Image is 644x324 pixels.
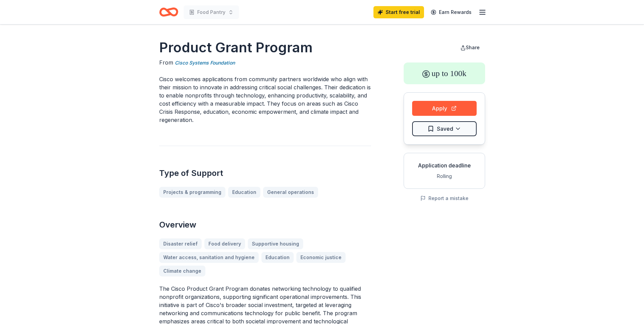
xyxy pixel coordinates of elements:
[427,6,476,18] a: Earn Rewards
[159,38,371,57] h1: Product Grant Program
[159,187,225,198] a: Projects & programming
[263,187,318,198] a: General operations
[409,172,479,180] div: Rolling
[159,58,371,67] div: From
[184,5,239,19] button: Food Pantry
[420,194,468,202] button: Report a mistake
[175,59,235,67] a: Cisco Systems Foundation
[466,44,480,50] span: Share
[409,161,479,169] div: Application deadline
[159,4,178,20] a: Home
[455,41,485,54] button: Share
[404,62,485,84] div: up to 100k
[197,8,225,16] span: Food Pantry
[412,121,477,136] button: Saved
[228,187,260,198] a: Education
[159,219,371,230] h2: Overview
[159,168,371,179] h2: Type of Support
[437,124,453,133] span: Saved
[412,101,477,116] button: Apply
[373,6,424,18] a: Start free trial
[159,75,371,124] p: Cisco welcomes applications from community partners worldwide who align with their mission to inn...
